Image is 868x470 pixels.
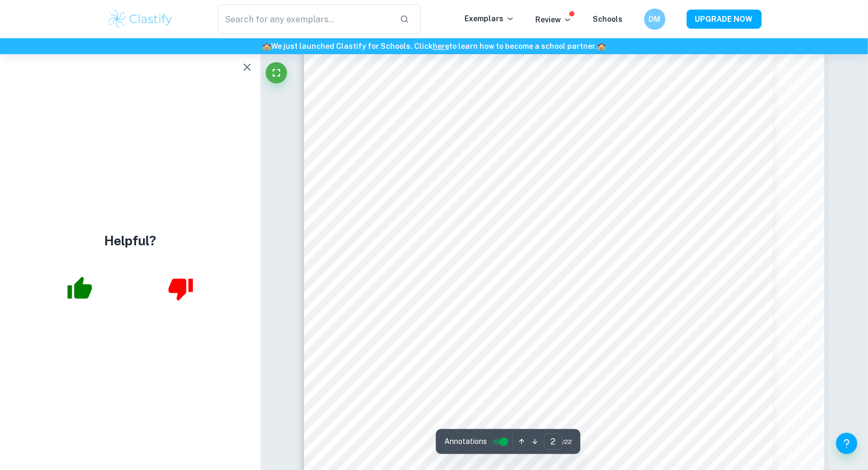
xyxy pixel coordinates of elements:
span: 🏫 [262,42,271,50]
h4: Helpful? [104,231,156,250]
input: Search for any exemplars... [218,4,392,34]
h6: We just launched Clastify for Schools. Click to learn how to become a school partner. [2,40,866,52]
h6: DM [648,13,661,25]
a: Schools [593,15,623,23]
p: Exemplars [465,13,515,24]
img: Clastify logo [107,8,174,30]
a: here [433,42,449,50]
button: Fullscreen [266,62,287,83]
span: 🏫 [597,42,606,50]
button: UPGRADE NOW [687,10,762,29]
button: DM [644,8,665,30]
button: Help and Feedback [836,433,857,454]
p: Review [536,14,572,25]
span: Annotations [444,436,487,447]
span: / 22 [562,437,572,447]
